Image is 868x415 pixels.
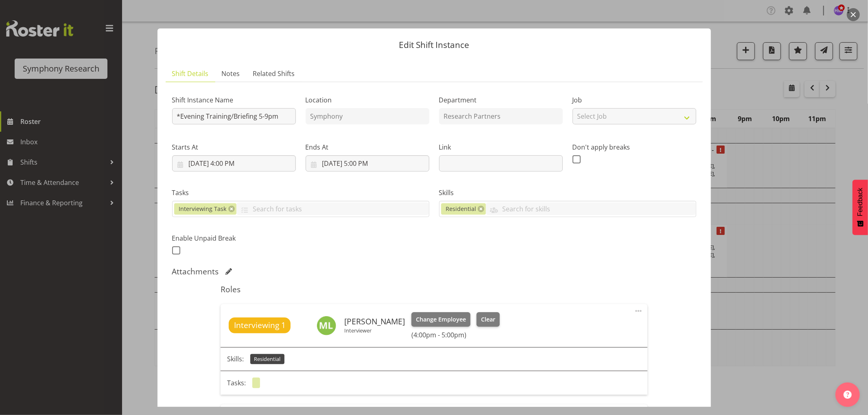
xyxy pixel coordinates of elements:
span: Residential [446,204,476,213]
label: Link [439,142,563,152]
input: Click to select... [306,155,429,172]
span: Related Shifts [253,69,295,78]
h5: Attachments [172,267,219,276]
input: Click to select... [172,155,296,172]
span: Residential [254,355,280,363]
h6: [PERSON_NAME] [344,317,405,326]
input: Shift Instance Name [172,108,296,124]
label: Shift Instance Name [172,95,296,105]
span: Interviewing 1 [234,319,286,331]
p: Edit Shift Instance [166,41,703,49]
span: Notes [222,69,240,78]
label: Ends At [306,142,429,152]
img: help-xxl-2.png [844,391,852,399]
label: Job [573,95,696,105]
label: Location [306,95,429,105]
label: Tasks [172,188,429,198]
p: Tasks: [227,378,246,388]
p: Interviewer [344,327,405,334]
label: Enable Unpaid Break [172,233,296,243]
p: Skills: [227,354,244,364]
span: Clear [481,315,495,324]
img: melissa-lategan11925.jpg [317,316,336,335]
h6: (4:00pm - 5:00pm) [411,331,499,339]
input: Search for skills [486,202,695,215]
input: Search for tasks [236,202,429,215]
span: Feedback [857,188,864,216]
button: Change Employee [411,312,470,327]
label: Department [439,95,563,105]
label: Starts At [172,142,296,152]
button: Feedback - Show survey [853,180,868,235]
span: Shift Details [172,69,209,78]
span: Change Employee [416,315,466,324]
label: Skills [439,188,696,198]
button: Clear [477,312,500,327]
label: Don't apply breaks [573,142,696,152]
span: Interviewing Task [179,204,227,213]
h5: Roles [221,285,647,294]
